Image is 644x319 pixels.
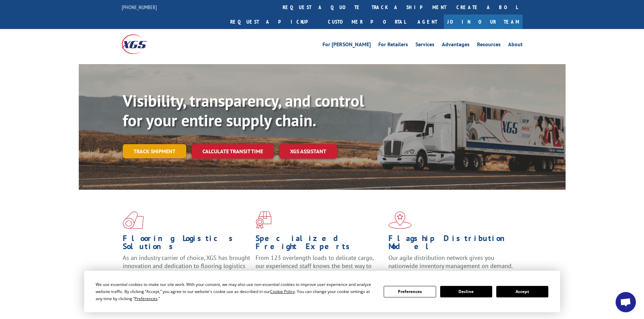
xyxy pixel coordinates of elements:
[444,15,523,29] a: Join Our Team
[384,286,436,297] button: Preferences
[496,286,548,297] button: Accept
[508,42,523,49] a: About
[270,289,295,294] span: Cookie Policy
[415,42,434,49] a: Services
[256,211,271,229] img: xgs-icon-focused-on-flooring-red
[135,296,158,301] span: Preferences
[323,15,411,29] a: Customer Portal
[225,15,323,29] a: Request a pickup
[122,4,157,10] a: [PHONE_NUMBER]
[477,42,501,49] a: Resources
[84,271,560,312] div: Cookie Consent Prompt
[378,42,408,49] a: For Retailers
[96,281,376,302] div: We use essential cookies to make our site work. With your consent, we may also use non-essential ...
[123,90,364,131] b: Visibility, transparency, and control for your entire supply chain.
[442,42,470,49] a: Advantages
[256,254,383,284] p: From 123 overlength loads to delicate cargo, our experienced staff knows the best way to move you...
[411,15,444,29] a: Agent
[616,292,636,312] div: Open chat
[123,234,251,254] h1: Flooring Logistics Solutions
[388,254,513,270] span: Our agile distribution network gives you nationwide inventory management on demand.
[123,254,250,278] span: As an industry carrier of choice, XGS has brought innovation and dedication to flooring logistics...
[256,234,383,254] h1: Specialized Freight Experts
[123,211,144,229] img: xgs-icon-total-supply-chain-intelligence-red
[323,42,371,49] a: For [PERSON_NAME]
[279,144,337,159] a: XGS ASSISTANT
[440,286,492,297] button: Decline
[192,144,274,159] a: Calculate transit time
[388,211,412,229] img: xgs-icon-flagship-distribution-model-red
[123,144,186,158] a: Track shipment
[388,234,516,254] h1: Flagship Distribution Model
